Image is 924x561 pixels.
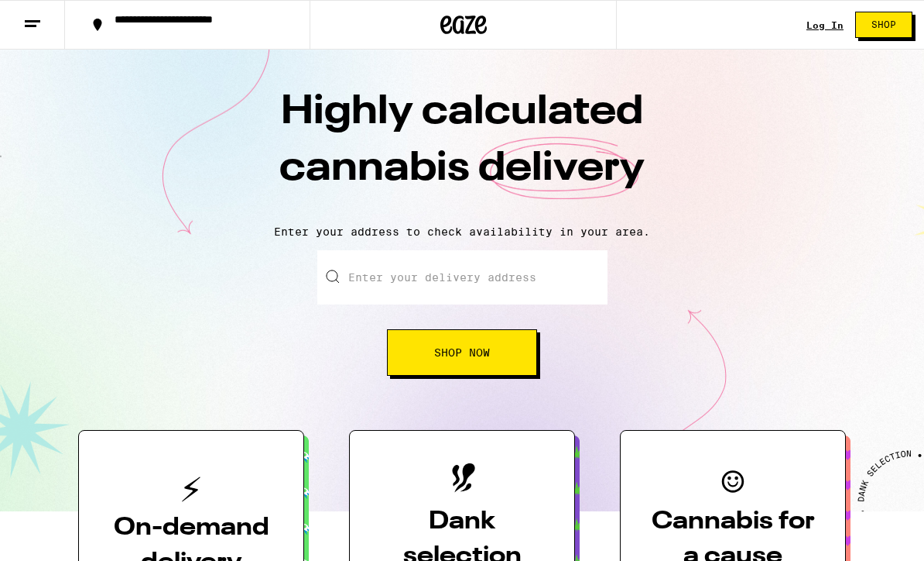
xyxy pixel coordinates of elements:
button: Shop Now [387,329,537,376]
span: Hi. Need any help? [9,11,111,23]
input: Enter your delivery address [317,250,607,305]
h1: Highly calculated cannabis delivery [191,84,733,213]
button: Shop [855,12,912,38]
p: Enter your address to check availability in your area. [15,225,909,238]
span: Shop [871,20,896,29]
a: Log In [806,20,844,30]
span: Shop Now [434,347,490,358]
a: Shop [844,12,924,38]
